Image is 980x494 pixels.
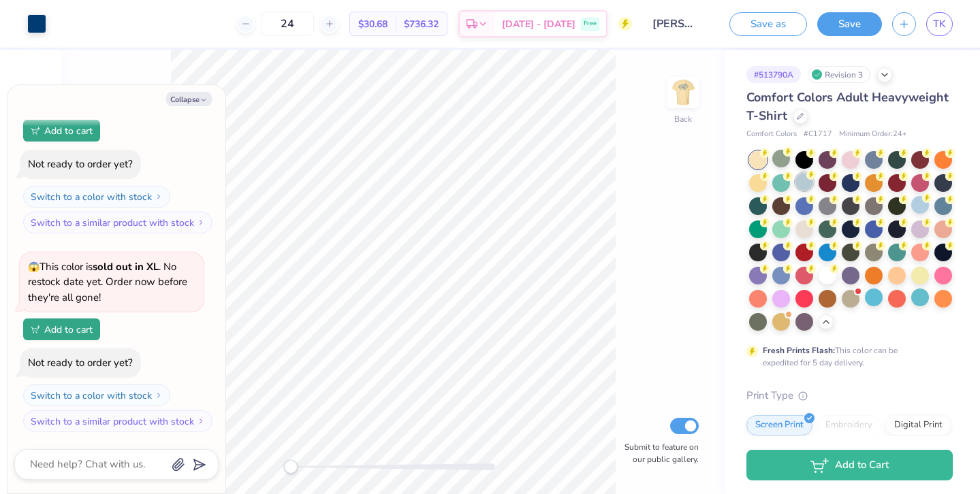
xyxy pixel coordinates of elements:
span: This color is . No restock date yet. Order now before they're all gone! [28,260,187,304]
img: Switch to a color with stock [155,391,163,399]
span: 😱 [28,261,39,274]
button: Add to cart [23,120,100,142]
div: Not ready to order yet? [28,157,133,171]
img: Add to cart [31,325,40,333]
img: Switch to a color with stock [155,193,163,201]
div: # 513790A [746,66,801,83]
button: Collapse [166,92,212,106]
button: Switch to a similar product with stock [23,212,212,233]
div: Screen Print [746,415,812,435]
img: Switch to a similar product with stock [197,218,205,227]
div: Accessibility label [284,460,298,474]
span: Free [584,19,597,29]
div: Embroidery [817,415,881,435]
button: Save [817,12,882,36]
span: $30.68 [358,17,388,31]
button: Switch to a similar product with stock [23,410,212,432]
img: Switch to a similar product with stock [197,417,205,425]
strong: sold out in XL [93,260,159,274]
button: Add to Cart [746,450,953,480]
img: Add to cart [31,127,40,135]
div: Print Type [746,388,953,404]
button: Switch to a color with stock [23,186,170,208]
div: Back [674,113,692,125]
button: Add to cart [23,318,100,340]
a: TK [926,12,953,36]
span: Comfort Colors Adult Heavyweight T-Shirt [746,89,949,124]
span: $736.32 [404,17,439,31]
img: Back [669,79,697,106]
button: Switch to a color with stock [23,384,170,406]
span: Minimum Order: 24 + [839,129,907,140]
div: Not ready to order yet? [28,356,133,369]
span: TK [933,16,946,32]
input: – – [261,12,314,36]
button: Save as [729,12,807,36]
div: Revision 3 [808,66,870,83]
div: Digital Print [885,415,951,435]
span: [DATE] - [DATE] [502,17,575,31]
strong: Fresh Prints Flash: [763,345,835,356]
div: This color can be expedited for 5 day delivery. [763,344,930,369]
input: Untitled Design [642,10,709,37]
label: Submit to feature on our public gallery. [617,441,699,465]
